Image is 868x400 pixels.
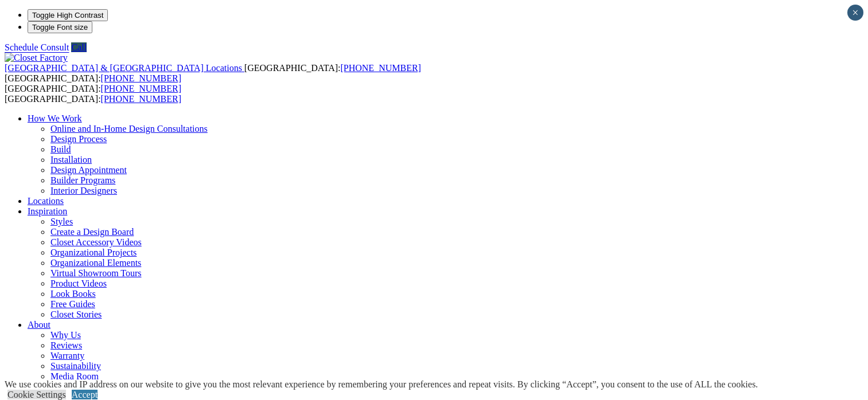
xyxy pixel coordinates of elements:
a: Design Appointment [50,165,127,175]
a: Build [50,144,71,154]
a: Sustainability [50,361,101,371]
a: Builder Programs [50,175,115,185]
a: Why Us [50,330,81,340]
a: Closet Accessory Videos [50,237,142,247]
a: How We Work [28,113,82,123]
a: Product Videos [50,279,107,288]
a: Free Guides [50,299,95,309]
a: Reviews [50,340,82,350]
a: Look Books [50,289,96,299]
a: Organizational Elements [50,258,141,268]
a: Interior Designers [50,186,117,195]
a: Create a Design Board [50,227,134,237]
a: Design Process [50,134,107,144]
a: Accept [72,390,98,399]
span: [GEOGRAPHIC_DATA] & [GEOGRAPHIC_DATA] Locations [5,63,242,73]
a: Virtual Showroom Tours [50,268,142,278]
a: Online and In-Home Design Consultations [50,124,208,134]
button: Toggle High Contrast [28,9,108,21]
button: Toggle Font size [28,21,92,33]
a: Closet Stories [50,309,102,319]
a: About [28,320,50,330]
img: Closet Factory [5,53,68,63]
a: Inspiration [28,206,67,216]
a: Media Room [50,371,99,381]
a: Installation [50,155,92,164]
button: Close [847,5,863,21]
a: [PHONE_NUMBER] [101,94,181,104]
a: Styles [50,217,73,226]
div: We use cookies and IP address on our website to give you the most relevant experience by remember... [5,379,758,390]
a: Warranty [50,351,84,360]
span: [GEOGRAPHIC_DATA]: [GEOGRAPHIC_DATA]: [5,63,421,83]
a: [GEOGRAPHIC_DATA] & [GEOGRAPHIC_DATA] Locations [5,63,244,73]
a: Locations [28,196,64,206]
a: [PHONE_NUMBER] [340,63,421,73]
a: Cookie Settings [7,390,66,399]
a: Call [71,42,87,52]
a: Schedule Consult [5,42,69,52]
a: [PHONE_NUMBER] [101,84,181,93]
a: Organizational Projects [50,248,137,257]
span: Toggle High Contrast [32,11,103,19]
a: [PHONE_NUMBER] [101,73,181,83]
span: Toggle Font size [32,23,88,32]
span: [GEOGRAPHIC_DATA]: [GEOGRAPHIC_DATA]: [5,84,181,104]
